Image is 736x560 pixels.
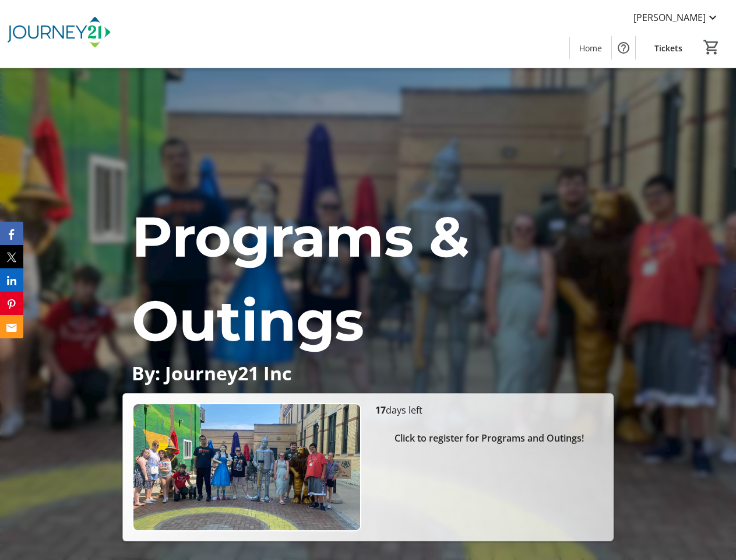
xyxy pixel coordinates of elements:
[633,10,706,24] span: [PERSON_NAME]
[132,202,469,355] span: Programs & Outings
[7,5,111,63] img: Journey21's Logo
[375,404,386,416] span: 17
[654,42,682,54] span: Tickets
[624,8,729,27] button: [PERSON_NAME]
[645,37,692,59] a: Tickets
[375,403,604,417] p: days left
[701,37,722,58] button: Cart
[132,403,361,532] img: Campaign CTA Media Photo
[579,42,602,54] span: Home
[375,426,604,450] button: Click to register for Programs and Outings!
[612,36,635,60] button: Help
[395,431,584,445] span: Click to register for Programs and Outings!
[132,363,604,383] p: By: Journey21 Inc
[570,37,611,59] a: Home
